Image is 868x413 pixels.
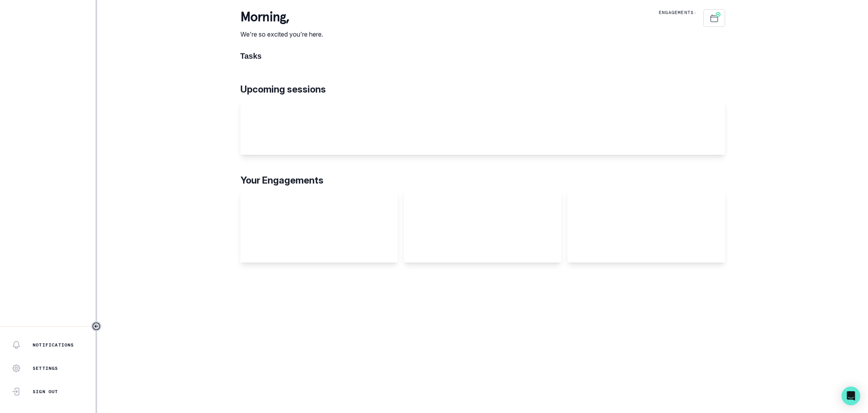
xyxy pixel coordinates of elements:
[659,9,697,16] p: Engagements:
[91,321,101,331] button: Toggle sidebar
[240,173,725,187] p: Your Engagements
[842,387,860,405] div: Open Intercom Messenger
[33,388,58,395] p: Sign Out
[240,9,323,25] p: morning ,
[240,82,725,96] p: Upcoming sessions
[240,30,323,39] p: We're so excited you're here.
[33,365,58,371] p: Settings
[33,342,74,348] p: Notifications
[703,9,725,27] button: Schedule Sessions
[240,51,725,61] h1: Tasks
